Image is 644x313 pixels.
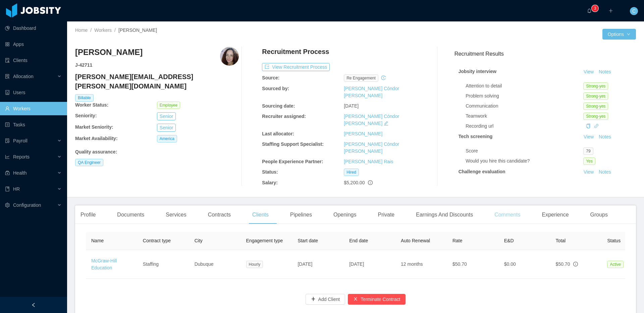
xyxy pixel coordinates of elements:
[246,238,283,243] span: Engagement type
[13,74,34,79] span: Allocation
[344,74,378,82] span: re engagement
[344,86,399,98] a: [PERSON_NAME] Cóndor [PERSON_NAME]
[596,68,614,76] button: Notes
[13,186,20,192] span: HR
[5,54,62,67] a: icon: auditClients
[632,7,636,15] span: C
[203,205,236,224] div: Contracts
[504,261,516,267] span: $0.00
[459,134,493,139] strong: Tech screening
[262,114,306,119] b: Recruiter assigned:
[556,238,566,243] span: Total
[401,238,430,243] span: Auto Renewal
[114,27,116,33] span: /
[262,86,289,91] b: Sourced by:
[583,113,608,120] span: Strong-yes
[459,169,505,174] strong: Challenge evaluation
[583,92,608,100] span: Strong-yes
[262,159,323,164] b: People Experience Partner:
[381,75,386,80] i: icon: history
[298,261,312,267] span: [DATE]
[5,74,10,79] i: icon: solution
[607,238,621,243] span: Status
[344,114,399,126] a: [PERSON_NAME] Cóndor [PERSON_NAME]
[344,169,359,176] span: Hired
[285,205,317,224] div: Pipelines
[573,262,578,266] span: info-circle
[594,123,599,129] a: icon: link
[262,141,324,147] b: Staffing Support Specialist:
[143,261,159,267] span: Staffing
[466,158,583,165] div: Would you hire this candidate?
[247,205,274,224] div: Clients
[585,205,613,224] div: Groups
[556,261,570,267] span: $50.70
[5,102,62,115] a: icon: userWorkers
[298,238,318,243] span: Start date
[583,82,608,90] span: Strong-yes
[602,29,636,40] button: Optionsicon: down
[262,169,278,175] b: Status:
[607,261,624,268] span: Active
[344,131,382,136] a: [PERSON_NAME]
[466,92,583,100] div: Problem solving
[262,64,330,70] a: icon: exportView Recruitment Process
[160,205,192,224] div: Services
[504,238,514,243] span: E&D
[344,180,365,185] span: $5,200.00
[592,5,598,12] sup: 3
[5,86,62,99] a: icon: robotUsers
[344,141,399,154] a: [PERSON_NAME] Cóndor [PERSON_NAME]
[94,27,112,33] a: Workers
[344,103,359,109] span: [DATE]
[447,250,499,279] td: $50.70
[90,27,92,33] span: /
[5,154,10,159] i: icon: line-chart
[348,294,406,305] button: icon: closeTerminate Contract
[586,124,591,128] i: icon: copy
[75,205,101,224] div: Profile
[489,205,526,224] div: Comments
[13,170,26,176] span: Health
[349,238,368,243] span: End date
[262,103,295,109] b: Sourcing date:
[195,238,203,243] span: City
[328,205,362,224] div: Openings
[13,202,41,208] span: Configuration
[75,113,97,118] b: Seniority:
[246,261,263,268] span: Hourly
[594,5,596,12] p: 3
[157,102,180,109] span: Employee
[5,203,10,207] i: icon: setting
[581,69,596,74] a: View
[157,112,176,120] button: Senior
[459,69,497,74] strong: Jobsity interview
[189,250,241,279] td: Dubuque
[596,168,614,176] button: Notes
[75,62,92,68] strong: J- 42711
[581,134,596,139] a: View
[466,147,583,154] div: Score
[75,72,239,91] h4: [PERSON_NAME][EMAIL_ADDRESS][PERSON_NAME][DOMAIN_NAME]
[368,180,373,185] span: info-circle
[5,118,62,131] a: icon: profileTasks
[13,138,28,143] span: Payroll
[452,238,463,243] span: Rate
[466,103,583,110] div: Communication
[372,205,400,224] div: Private
[118,27,157,33] span: [PERSON_NAME]
[75,159,103,166] span: QA Engineer
[262,75,279,80] b: Source:
[583,103,608,110] span: Strong-yes
[220,47,239,66] img: 231facc0-7dd2-4d2a-a9cb-f84fa930361c_67fd986b8dcd2-400w.png
[112,205,150,224] div: Documents
[75,27,88,33] a: Home
[596,133,614,141] button: Notes
[454,50,636,58] h3: Recruitment Results
[5,171,10,175] i: icon: medicine-box
[608,8,613,13] i: icon: plus
[75,47,143,58] h3: [PERSON_NAME]
[384,121,388,126] i: icon: edit
[75,94,94,102] span: Billable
